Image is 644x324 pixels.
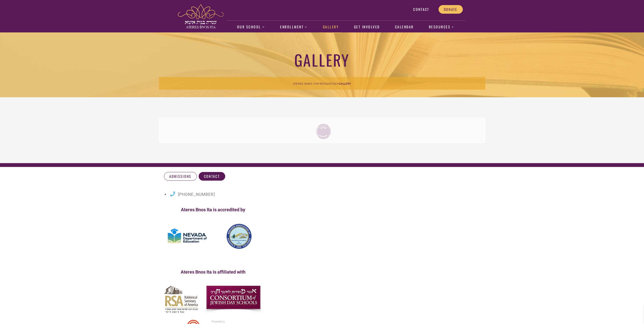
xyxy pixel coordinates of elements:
[169,174,192,179] span: Admissions
[426,21,457,33] a: Resources
[293,82,318,85] span: Ateres Bnos Ita
[339,82,351,85] span: Gallery
[199,172,225,181] a: Contact
[392,21,416,33] a: Calendar
[320,81,337,86] a: Resources
[293,81,318,86] a: Ateres Bnos Ita
[204,174,220,179] span: Contact
[159,77,485,90] div: > >
[164,225,211,247] img: Nevada Dept of Ed Logo
[159,50,485,69] h1: Gallery
[178,192,215,197] span: [PHONE_NUMBER]
[164,172,197,181] a: Admissions
[226,224,252,249] img: wasc
[278,21,310,33] a: Enrollment
[165,269,261,275] p: Ateres Bnos Ita is affiliated with
[164,286,200,314] img: Rabbinical Seminary of America
[439,5,463,14] a: Donate
[351,21,382,33] a: Get Involved
[178,4,223,28] img: ateres
[234,21,267,33] a: Our School
[408,5,434,14] a: Contact
[444,7,458,12] span: Donate
[165,207,261,213] h4: Ateres Bnos Ita is accredited by
[169,192,215,197] a: [PHONE_NUMBER]
[413,7,429,12] span: Contact
[320,21,341,33] a: Gallery
[320,82,337,85] span: Resources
